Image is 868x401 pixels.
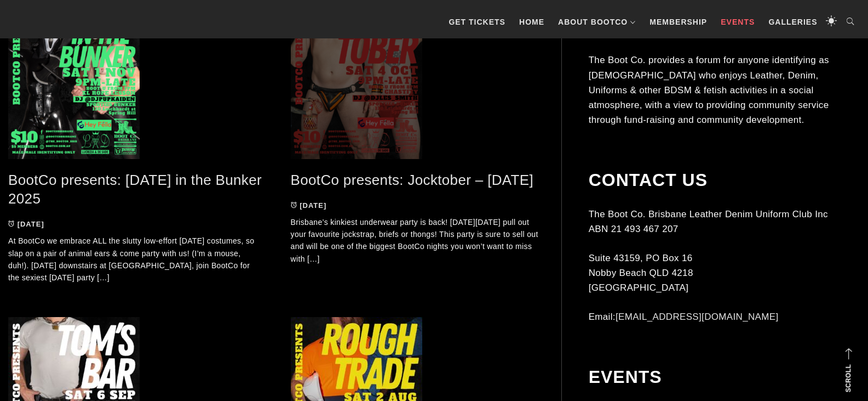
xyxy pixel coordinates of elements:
p: Suite 43159, PO Box 16 Nobby Beach QLD 4218 [GEOGRAPHIC_DATA] [589,251,860,296]
a: BootCo presents: Jocktober – [DATE] [291,172,534,188]
p: Brisbane’s kinkiest underwear party is back! [DATE][DATE] pull out your favourite jockstrap, brie... [291,216,545,266]
a: [DATE] [291,201,327,210]
p: The Boot Co. provides a forum for anyone identifying as [DEMOGRAPHIC_DATA] who enjoys Leather, De... [589,53,860,127]
time: [DATE] [300,201,326,210]
a: [EMAIL_ADDRESS][DOMAIN_NAME] [616,312,779,322]
a: [DATE] [8,220,44,228]
p: The Boot Co. Brisbane Leather Denim Uniform Club Inc ABN 21 493 467 207 [589,207,860,236]
a: BootCo presents: [DATE] in the Bunker 2025 [8,172,262,207]
p: At BootCo we embrace ALL the slutty low-effort [DATE] costumes, so slap on a pair of animal ears ... [8,235,263,284]
h2: Events [589,366,860,387]
time: [DATE] [18,220,44,228]
a: Events [715,5,760,38]
strong: Scroll [844,364,852,392]
h2: Contact Us [589,170,860,190]
a: Membership [644,5,712,38]
a: Galleries [763,5,823,38]
a: About BootCo [553,5,641,38]
p: Email: [589,309,860,324]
